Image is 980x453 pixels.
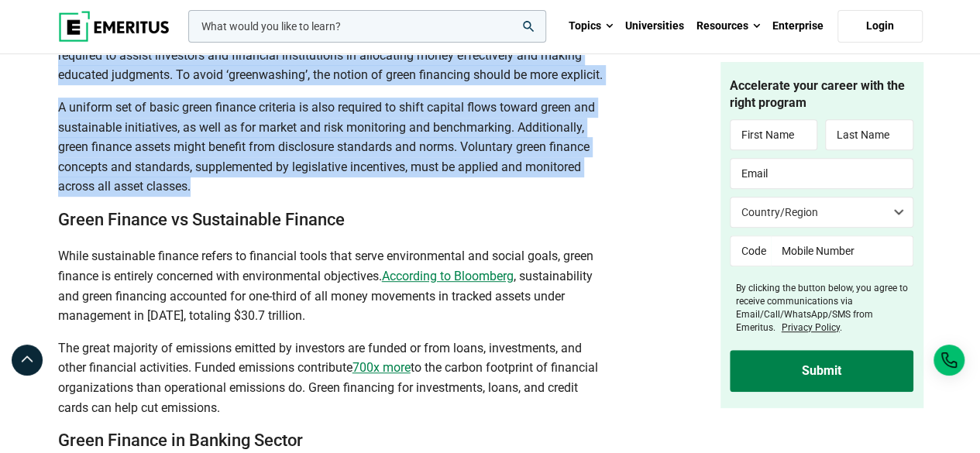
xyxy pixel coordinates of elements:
[730,159,913,190] input: Email
[730,236,771,267] input: Code
[58,269,593,323] span: , sustainability and green financing accounted for one-third of all money movements in tracked as...
[188,10,546,43] input: woocommerce-product-search-field-0
[58,100,595,194] span: A uniform set of basic green finance criteria is also required to shift capital flows toward gree...
[352,360,411,375] a: 700x more
[58,360,598,414] span: to the carbon footprint of financial organizations than operational emissions do. Green financing...
[730,350,913,392] input: Submit
[837,10,923,43] a: Login
[58,430,605,452] h2: Green Finance in Banking Sector
[730,120,818,151] input: First Name
[736,283,913,335] label: By clicking the button below, you agree to receive communications via Email/Call/WhatsApp/SMS fro...
[825,120,913,151] input: Last Name
[730,197,913,228] select: Country
[382,269,514,283] a: According to Bloomberg
[58,341,582,376] span: The great majority of emissions emitted by investors are funded or from loans, investments, and o...
[730,77,913,112] h4: Accelerate your career with the right program
[771,236,913,267] input: Mobile Number
[58,209,605,232] h2: Green Finance vs Sustainable Finance
[58,249,593,283] span: While sustainable finance refers to financial tools that serve environmental and social goals, gr...
[782,322,840,333] a: Privacy Policy
[58,28,603,82] span: Most significantly, a standardized definition of ‘green’ and a taxonomy of green activities are r...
